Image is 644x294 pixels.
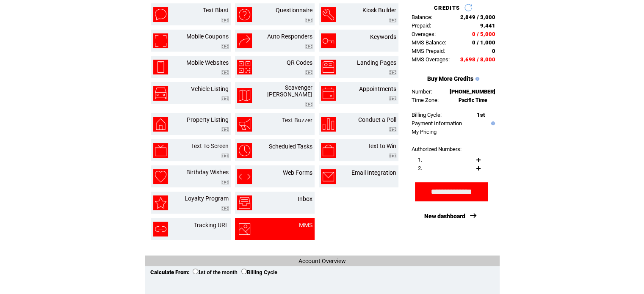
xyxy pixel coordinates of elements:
img: video.png [305,102,312,107]
span: 1st [477,112,485,118]
img: questionnaire.png [237,7,252,22]
img: video.png [221,18,229,22]
a: My Pricing [412,129,437,135]
span: 1. [418,157,422,163]
img: inbox.png [237,195,252,210]
a: Property Listing [187,116,229,123]
img: mobile-coupons.png [153,33,168,48]
img: property-listing.png [153,117,168,132]
span: Account Overview [299,258,346,264]
img: qr-codes.png [237,60,252,74]
img: video.png [305,18,312,22]
img: keywords.png [321,33,336,48]
a: New dashboard [424,213,465,220]
img: video.png [389,18,396,22]
img: video.png [305,70,312,75]
span: CREDITS [434,5,460,11]
img: email-integration.png [321,169,336,184]
span: 3,698 / 8,000 [460,56,495,63]
span: 0 / 5,000 [472,31,495,37]
input: Billing Cycle [241,269,247,274]
span: Number: [412,88,432,95]
a: Kiosk Builder [362,7,396,14]
label: Billing Cycle [241,269,277,275]
img: video.png [221,154,229,158]
a: Text to Win [368,143,396,149]
a: Text Buzzer [282,117,312,124]
span: 2. [418,165,422,171]
a: Tracking URL [194,222,229,228]
a: Web Forms [283,169,312,176]
img: video.png [305,44,312,49]
img: text-buzzer.png [237,117,252,132]
img: video.png [389,127,396,132]
img: text-to-win.png [321,143,336,158]
a: Birthday Wishes [186,169,229,176]
a: Loyalty Program [185,195,229,202]
span: 0 / 1,000 [472,39,495,46]
img: birthday-wishes.png [153,169,168,184]
img: help.gif [489,121,495,125]
a: Buy More Credits [427,75,473,82]
span: Balance: [412,14,432,20]
img: landing-pages.png [321,60,336,74]
img: scavenger-hunt.png [237,88,252,103]
a: Email Integration [351,169,396,176]
img: help.gif [473,77,479,81]
img: web-forms.png [237,169,252,184]
a: Payment Information [412,120,462,126]
span: 0 [492,48,495,54]
img: video.png [389,70,396,75]
a: Auto Responders [267,33,312,40]
label: 1st of the month [193,269,238,275]
a: Scavenger [PERSON_NAME] [267,84,312,98]
img: video.png [389,96,396,101]
span: 9,441 [480,22,495,29]
img: video.png [221,127,229,132]
img: video.png [221,96,229,101]
img: conduct-a-poll.png [321,117,336,132]
span: MMS Overages: [412,56,450,63]
img: appointments.png [321,86,336,101]
img: video.png [221,70,229,75]
a: QR Codes [287,59,312,66]
input: 1st of the month [193,269,198,274]
img: mms.png [237,222,252,236]
img: video.png [221,180,229,184]
img: loyalty-program.png [153,195,168,210]
a: Scheduled Tasks [269,143,312,150]
a: MMS [299,222,312,228]
span: MMS Balance: [412,39,446,46]
span: Prepaid: [412,22,431,29]
span: MMS Prepaid: [412,48,445,54]
span: Calculate From: [150,269,190,275]
span: Billing Cycle: [412,112,442,118]
a: Appointments [359,85,396,92]
img: text-to-screen.png [153,143,168,158]
img: auto-responders.png [237,33,252,48]
span: 2,849 / 3,000 [460,14,495,20]
img: video.png [221,44,229,49]
img: video.png [221,206,229,211]
a: Keywords [370,33,396,40]
img: kiosk-builder.png [321,7,336,22]
a: Landing Pages [357,59,396,66]
span: Pacific Time [459,97,487,103]
img: vehicle-listing.png [153,86,168,101]
a: Vehicle Listing [191,85,229,92]
img: tracking-url.png [153,222,168,236]
img: video.png [389,154,396,158]
span: [PHONE_NUMBER] [450,88,495,95]
a: Conduct a Poll [358,116,396,123]
a: Questionnaire [276,7,312,14]
span: Authorized Numbers: [412,146,462,152]
img: scheduled-tasks.png [237,143,252,158]
span: Overages: [412,31,436,37]
a: Inbox [298,195,312,202]
img: mobile-websites.png [153,60,168,74]
a: Mobile Coupons [186,33,229,40]
img: text-blast.png [153,7,168,22]
a: Mobile Websites [186,59,229,66]
span: Time Zone: [412,97,439,103]
a: Text To Screen [191,143,229,149]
